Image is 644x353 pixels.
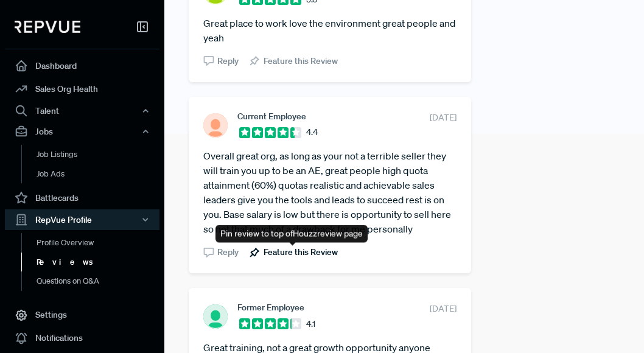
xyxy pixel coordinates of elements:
[5,77,159,100] a: Sales Org Health
[217,246,239,259] span: Reply
[21,253,176,272] a: Reviews
[430,302,457,315] span: [DATE]
[430,111,457,124] span: [DATE]
[5,100,159,121] button: Talent
[21,233,176,253] a: Profile Overview
[264,55,338,68] span: Feature this Review
[306,318,315,330] span: 4.1
[306,126,318,139] span: 4.4
[203,16,457,45] article: Great place to work love the environment great people and yeah
[5,209,159,230] button: RepVue Profile
[264,246,338,259] span: Feature this Review
[15,21,80,33] img: RepVue
[237,302,304,312] span: Former Employee
[237,111,306,121] span: Current Employee
[21,271,176,291] a: Questions on Q&A
[5,121,159,142] button: Jobs
[217,55,239,68] span: Reply
[5,54,159,77] a: Dashboard
[21,145,176,164] a: Job Listings
[215,225,368,243] div: Pin review to top of Houzz review page
[5,186,159,209] a: Battlecards
[21,164,176,184] a: Job Ads
[5,304,159,327] a: Settings
[203,149,457,236] article: Overall great org, as long as your not a terrible seller they will train you up to be an AE, grea...
[5,327,159,350] a: Notifications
